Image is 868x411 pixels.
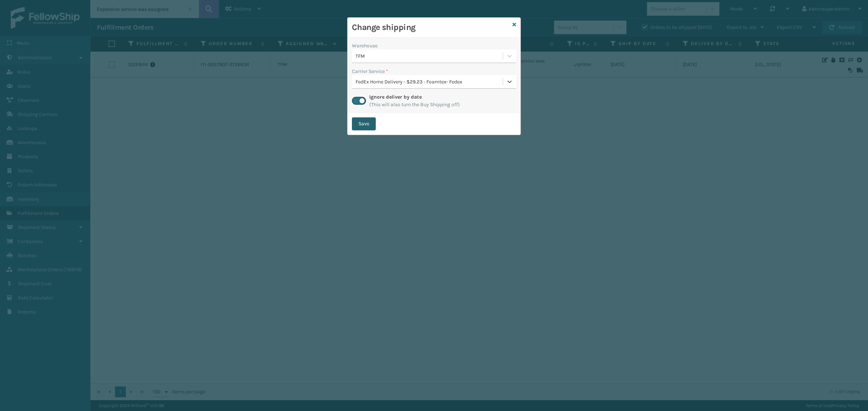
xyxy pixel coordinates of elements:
label: Warehouse [352,42,378,49]
span: (This will also turn the Buy Shipping off) [369,101,460,108]
h3: Change shipping [352,22,510,33]
div: TFM [356,52,503,60]
button: Save [352,117,376,130]
label: Carrier Service [352,68,388,75]
label: Ignore deliver by date [369,94,422,100]
div: FedEx Home Delivery - $29.23 - Foamtex- Fedex [356,78,503,86]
